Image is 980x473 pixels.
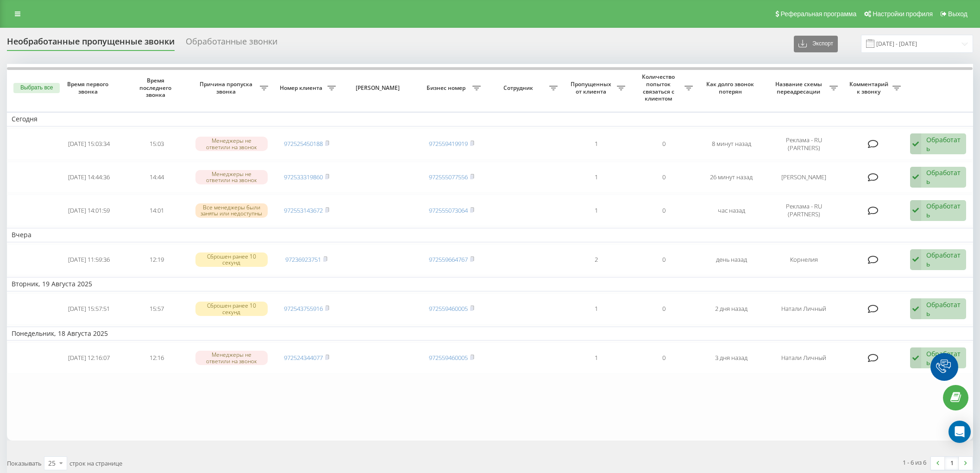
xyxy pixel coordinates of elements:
[567,81,617,95] span: Пропущенных от клиента
[926,135,961,153] div: Обработать
[562,162,630,193] td: 1
[429,304,468,313] a: 972559460005
[926,251,961,268] div: Обработать
[55,293,123,325] td: [DATE] 15:57:51
[780,10,856,18] span: Реферальная программа
[7,277,973,291] td: Вторник, 19 Августа 2025
[765,244,842,276] td: Корнелия
[697,293,765,325] td: 2 дня назад
[7,327,973,341] td: Понедельник, 18 Августа 2025
[765,195,842,226] td: Реклама - RU (PARTNERS)
[770,81,829,95] span: Название схемы переадресации
[123,195,190,226] td: 14:01
[7,112,973,126] td: Сегодня
[55,162,123,193] td: [DATE] 14:44:36
[284,173,323,181] a: 972533319860
[429,173,468,181] a: 972555077556
[847,81,892,95] span: Комментарий к звонку
[123,128,190,160] td: 15:03
[926,202,961,219] div: Обработать
[7,37,175,51] div: Необработанные пропущенные звонки
[697,162,765,193] td: 26 минут назад
[429,139,468,148] a: 972559419919
[948,10,967,18] span: Выход
[630,244,697,276] td: 0
[284,304,323,313] a: 972543755916
[284,206,323,214] a: 972553143672
[195,81,259,95] span: Причина пропуска звонка
[794,36,838,52] button: Экспорт
[429,255,468,264] a: 972559664767
[55,128,123,160] td: [DATE] 15:03:34
[697,195,765,226] td: час назад
[926,300,961,318] div: Обработать
[48,459,56,468] div: 25
[945,457,959,470] a: 1
[63,81,115,95] span: Время первого звонка
[634,73,685,102] span: Количество попыток связаться с клиентом
[765,293,842,325] td: Натали Личный
[284,353,323,362] a: 972524344077
[705,81,758,95] span: Как долго звонок потерян
[765,128,842,160] td: Реклама - RU (PARTNERS)
[903,458,926,467] div: 1 - 6 из 6
[949,421,971,443] div: Open Intercom Messenger
[123,244,190,276] td: 12:19
[195,170,268,184] div: Менеджеры не ответили на звонок
[562,195,630,226] td: 1
[69,459,122,467] span: строк на странице
[55,244,123,276] td: [DATE] 11:59:36
[630,162,697,193] td: 0
[55,342,123,374] td: [DATE] 12:16:07
[7,459,42,467] span: Показывать
[765,342,842,374] td: Натали Личный
[562,128,630,160] td: 1
[131,77,183,99] span: Время последнего звонка
[123,293,190,325] td: 15:57
[562,244,630,276] td: 2
[873,10,933,18] span: Настройки профиля
[630,342,697,374] td: 0
[348,84,409,92] span: [PERSON_NAME]
[186,37,277,51] div: Обработанные звонки
[697,244,765,276] td: день назад
[422,84,472,92] span: Бизнес номер
[195,351,268,365] div: Менеджеры не ответили на звонок
[285,255,321,264] a: 97236923751
[277,84,327,92] span: Номер клиента
[123,162,190,193] td: 14:44
[630,128,697,160] td: 0
[55,195,123,226] td: [DATE] 14:01:59
[195,302,268,315] div: Сброшен ранее 10 секунд
[195,252,268,266] div: Сброшен ранее 10 секунд
[13,83,60,93] button: Выбрать все
[562,342,630,374] td: 1
[7,228,973,242] td: Вчера
[429,206,468,214] a: 972555073064
[195,137,268,151] div: Менеджеры не ответили на звонок
[630,195,697,226] td: 0
[765,162,842,193] td: [PERSON_NAME]
[429,353,468,362] a: 972559460005
[123,342,190,374] td: 12:16
[926,168,961,186] div: Обработать
[195,203,268,217] div: Все менеджеры были заняты или недоступны
[697,342,765,374] td: 3 дня назад
[926,349,961,367] div: Обработать
[284,139,323,148] a: 972525450188
[490,84,550,92] span: Сотрудник
[562,293,630,325] td: 1
[630,293,697,325] td: 0
[697,128,765,160] td: 8 минут назад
